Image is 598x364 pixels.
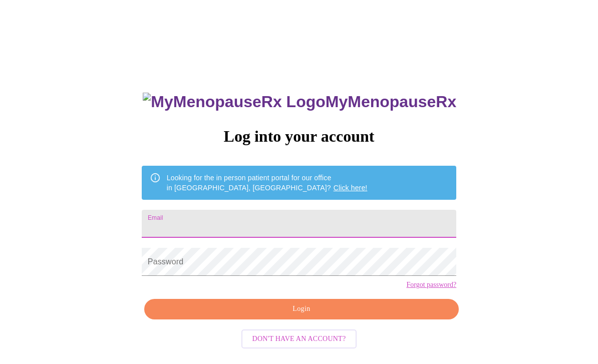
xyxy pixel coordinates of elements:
[252,333,346,345] span: Don't have an account?
[143,93,325,111] img: MyMenopauseRx Logo
[241,329,357,349] button: Don't have an account?
[142,127,456,146] h3: Log into your account
[334,184,368,192] a: Click here!
[144,299,459,319] button: Login
[406,281,456,289] a: Forgot password?
[156,303,447,315] span: Login
[167,169,368,197] div: Looking for the in person patient portal for our office in [GEOGRAPHIC_DATA], [GEOGRAPHIC_DATA]?
[143,93,456,111] h3: MyMenopauseRx
[239,334,360,342] a: Don't have an account?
